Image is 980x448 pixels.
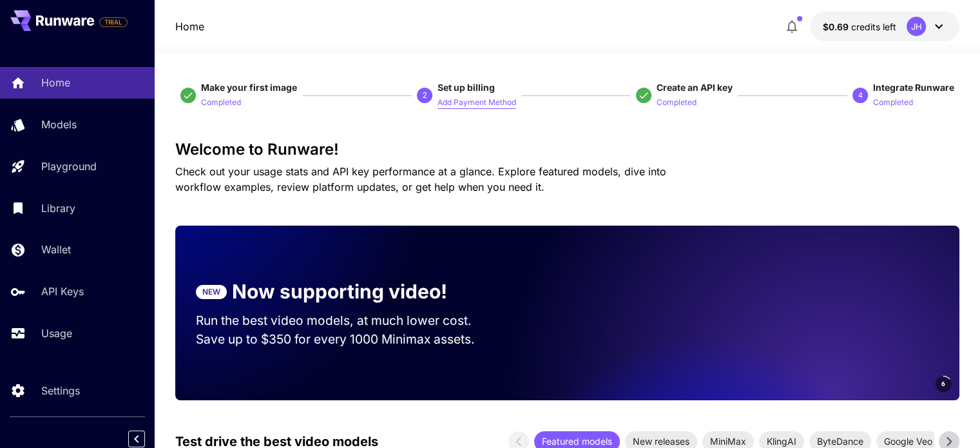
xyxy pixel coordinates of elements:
[873,94,913,110] button: Completed
[625,434,697,448] span: New releases
[823,21,851,32] span: $0.69
[41,242,71,257] p: Wallet
[876,434,940,448] span: Google Veo
[175,165,666,193] span: Check out your usage stats and API key performance at a glance. Explore featured models, dive int...
[41,159,97,174] p: Playground
[100,17,127,27] span: TRIAL
[534,434,620,448] span: Featured models
[941,379,945,389] span: 6
[41,75,70,90] p: Home
[196,311,496,330] p: Run the best video models, at much lower cost.
[41,200,75,216] p: Library
[873,97,913,109] p: Completed
[437,94,516,110] button: Add Payment Method
[196,330,496,349] p: Save up to $350 for every 1000 Minimax assets.
[858,90,862,101] p: 4
[128,431,145,447] button: Collapse sidebar
[873,82,954,93] span: Integrate Runware
[809,434,871,448] span: ByteDance
[201,82,297,93] span: Make your first image
[437,97,516,109] p: Add Payment Method
[657,94,697,110] button: Completed
[41,326,72,341] p: Usage
[201,97,241,109] p: Completed
[175,141,959,159] h3: Welcome to Runware!
[41,383,80,398] p: Settings
[201,94,241,110] button: Completed
[232,277,447,306] p: Now supporting video!
[810,12,959,41] button: $0.6873JH
[41,117,77,132] p: Models
[175,19,204,34] nav: breadcrumb
[702,434,754,448] span: MiniMax
[657,82,733,93] span: Create an API key
[202,286,220,298] p: NEW
[907,17,926,36] div: JH
[823,20,896,34] div: $0.6873
[851,21,896,32] span: credits left
[175,19,204,34] a: Home
[759,434,804,448] span: KlingAI
[99,14,128,30] span: Add your payment card to enable full platform functionality.
[423,90,427,101] p: 2
[41,284,84,299] p: API Keys
[657,97,697,109] p: Completed
[437,82,495,93] span: Set up billing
